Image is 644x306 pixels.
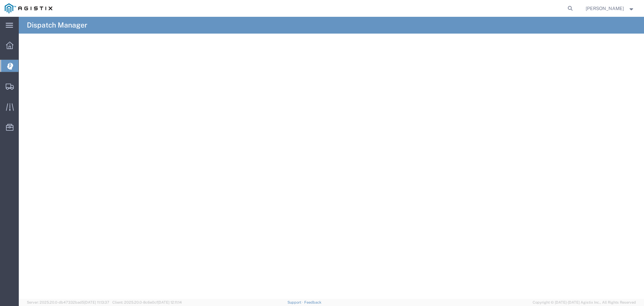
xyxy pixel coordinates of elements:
a: Support [287,300,304,304]
a: Feedback [304,300,321,304]
span: Server: 2025.20.0-db47332bad5 [27,300,109,304]
h4: Dispatch Manager [27,17,87,34]
span: Lorretta Ayala [586,5,624,12]
img: logo [5,3,52,13]
span: Client: 2025.20.0-8c6e0cf [112,300,182,304]
span: Copyright © [DATE]-[DATE] Agistix Inc., All Rights Reserved [533,300,636,305]
button: [PERSON_NAME] [585,4,635,12]
span: [DATE] 12:11:14 [158,300,182,304]
span: [DATE] 11:13:37 [84,300,109,304]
